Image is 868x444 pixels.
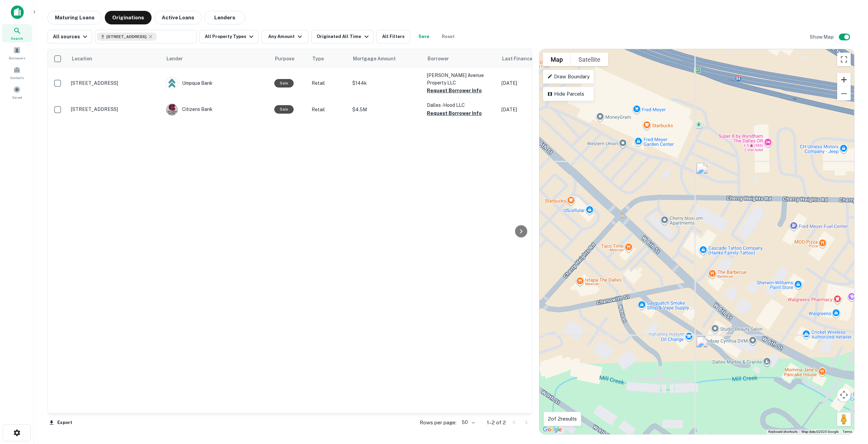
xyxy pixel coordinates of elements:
div: Sale [274,79,294,88]
button: All Property Types [199,30,258,43]
button: Reset [437,30,459,43]
button: Zoom out [837,87,851,100]
a: Open this area in Google Maps (opens a new window) [541,425,564,434]
span: Lender [166,55,183,63]
th: Purpose [271,49,308,68]
img: Google [541,425,564,434]
th: Lender [162,49,271,68]
div: 50 [459,418,476,427]
p: Hide Parcels [547,90,590,98]
button: Toggle fullscreen view [837,53,851,66]
span: Purpose [275,55,303,63]
p: Dalles-hood LLC [427,101,495,109]
button: Keyboard shortcuts [768,429,797,434]
div: Umpqua Bank [166,77,268,89]
a: Search [2,24,32,42]
button: Show satellite imagery [571,53,608,66]
p: [STREET_ADDRESS] [71,106,159,112]
button: Zoom in [837,73,851,86]
p: $144k [352,79,420,87]
h6: Show Map [810,33,835,41]
button: Request Borrower Info [427,109,482,117]
span: Location [72,55,101,63]
span: Borrower [428,55,449,63]
p: [DATE] [501,79,563,87]
img: picture [166,77,178,89]
p: 1–2 of 2 [487,419,506,427]
button: Request Borrower Info [427,86,482,95]
button: Lenders [204,11,245,24]
div: Sale [274,105,294,114]
iframe: Chat Widget [834,390,868,422]
button: Originated All Time [311,30,373,43]
p: [DATE] [501,106,563,113]
p: Rows per page: [420,419,456,427]
span: Mortgage Amount [353,55,405,63]
th: Borrower [423,49,498,68]
div: Originated All Time [317,33,370,41]
th: Mortgage Amount [349,49,423,68]
button: Map camera controls [837,388,851,402]
div: All sources [53,33,89,41]
p: $4.5M [352,106,420,113]
p: [PERSON_NAME] Avenue Property LLC [427,72,495,86]
p: Retail [312,106,346,113]
div: Citizens Bank [166,103,268,116]
th: Type [308,49,349,68]
a: Terms [843,430,852,433]
button: Save your search to get updates of matches that match your search criteria. [413,30,435,43]
span: Contacts [10,75,24,80]
button: Show street map [543,53,571,66]
span: Borrowers [9,55,25,61]
button: Originations [105,11,152,24]
p: Draw Boundary [547,73,590,81]
p: 2 of 2 results [548,415,577,423]
p: Retail [312,79,346,87]
img: picture [166,104,178,115]
button: Active Loans [154,11,202,24]
button: All Filters [376,30,410,43]
th: Last Financed Date [498,49,566,68]
span: Saved [12,95,22,100]
span: Map data ©2025 Google [802,430,839,433]
button: All sources [47,30,92,43]
button: Export [47,418,74,428]
a: Contacts [2,63,32,82]
img: capitalize-icon.png [11,5,24,19]
div: 0 0 [539,49,854,434]
a: Borrowers [2,44,32,62]
button: Any Amount [261,30,309,43]
span: Type [312,55,333,63]
span: [STREET_ADDRESS] [106,34,146,40]
p: [STREET_ADDRESS] [71,80,159,86]
a: Saved [2,83,32,101]
span: Search [11,36,23,41]
span: Last Financed Date [502,55,556,63]
th: Location [67,49,162,68]
button: Maturing Loans [47,11,102,24]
